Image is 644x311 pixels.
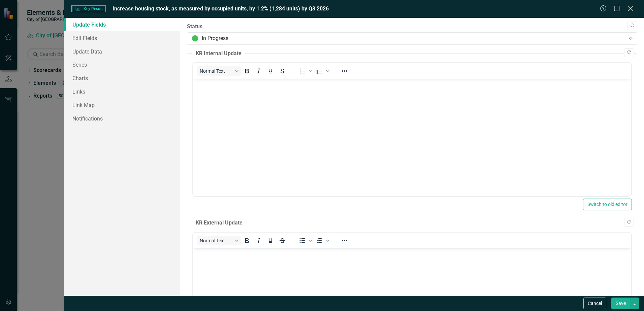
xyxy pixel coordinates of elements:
a: Update Fields [64,18,180,31]
button: Switch to old editor [583,199,632,210]
a: Notifications [64,112,180,125]
div: Bullet list [296,236,313,245]
span: Key Result [71,5,105,12]
a: Charts [64,71,180,85]
button: Reveal or hide additional toolbar items [339,236,350,245]
button: Save [611,298,630,309]
button: Cancel [583,298,606,309]
a: Link Map [64,98,180,112]
button: Strikethrough [277,236,288,245]
a: Series [64,58,180,71]
button: Italic [253,236,264,245]
button: Underline [265,66,276,76]
button: Strikethrough [277,66,288,76]
button: Bold [241,66,253,76]
button: Underline [265,236,276,245]
div: Bullet list [296,66,313,76]
iframe: Rich Text Area [193,79,631,196]
span: Increase housing stock, as measured by occupied units, by 1.2% (1,284 units) by Q3 2026 [112,5,329,12]
div: Numbered list [314,66,330,76]
label: Status [187,23,637,31]
button: Bold [241,236,253,245]
button: Block Normal Text [197,236,241,245]
button: Block Normal Text [197,66,241,76]
button: Italic [253,66,264,76]
span: Normal Text [200,238,233,243]
legend: KR External Update [192,219,246,227]
a: Links [64,85,180,98]
a: Edit Fields [64,31,180,45]
span: Normal Text [200,68,233,74]
button: Reveal or hide additional toolbar items [339,66,350,76]
div: Numbered list [314,236,330,245]
a: Update Data [64,45,180,58]
legend: KR Internal Update [192,50,245,58]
